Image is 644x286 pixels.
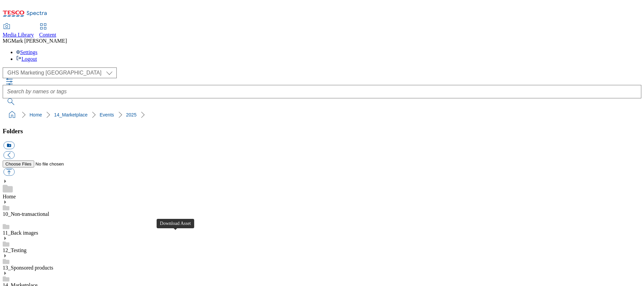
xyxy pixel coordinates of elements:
a: 13_Sponsored products [3,265,53,271]
a: Content [39,24,56,38]
a: Media Library [3,24,34,38]
a: 10_Non-transactional [3,211,49,217]
a: Settings [16,49,38,55]
a: home [7,109,17,120]
a: Home [3,194,16,199]
a: Logout [16,56,37,62]
span: Media Library [3,32,34,38]
span: MG [3,38,11,44]
h3: Folders [3,128,641,135]
span: Content [39,32,56,38]
a: Home [30,112,42,117]
nav: breadcrumb [3,108,641,121]
span: Mark [PERSON_NAME] [11,38,67,44]
a: 14_Marketplace [54,112,88,117]
a: 12_Testing [3,247,26,253]
a: 2025 [126,112,137,117]
a: 11_Back images [3,230,38,236]
a: Events [100,112,114,117]
input: Search by names or tags [3,85,641,98]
